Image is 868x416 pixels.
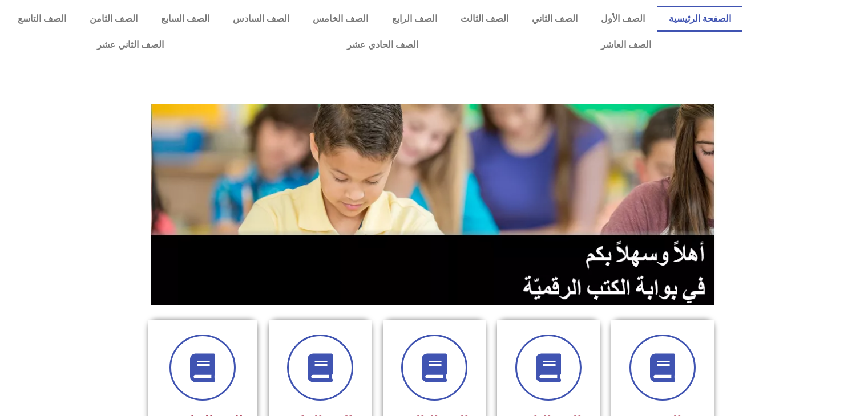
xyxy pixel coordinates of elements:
a: الصف الثاني [520,6,589,32]
a: الصف الرابع [380,6,449,32]
a: الصف العاشر [510,32,742,58]
a: الصف الحادي عشر [255,32,509,58]
a: الصف التاسع [6,6,78,32]
a: الصف الثامن [78,6,149,32]
a: الصف السادس [221,6,301,32]
a: الصف الأول [590,6,657,32]
a: الصفحة الرئيسية [657,6,742,32]
a: الصف الخامس [301,6,380,32]
a: الصف الثالث [449,6,520,32]
a: الصف السابع [149,6,221,32]
a: الصف الثاني عشر [6,32,255,58]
